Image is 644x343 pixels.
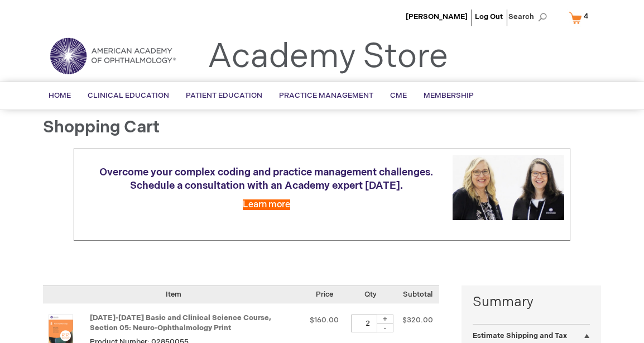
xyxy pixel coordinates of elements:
[310,316,339,325] span: $160.00
[403,290,432,299] span: Subtotal
[90,313,271,333] a: [DATE]-[DATE] Basic and Clinical Science Course, Section 05: Neuro-Ophthalmology Print
[316,290,333,299] span: Price
[99,166,433,192] span: Overcome your complex coding and practice management challenges. Schedule a consultation with an ...
[475,12,503,21] a: Log Out
[377,315,393,324] div: +
[166,290,181,299] span: Item
[473,293,590,312] strong: Summary
[508,6,551,28] span: Search
[473,331,567,340] strong: Estimate Shipping and Tax
[566,8,595,27] a: 4
[390,91,407,100] span: CME
[88,91,169,100] span: Clinical Education
[424,91,474,100] span: Membership
[279,91,373,100] span: Practice Management
[208,37,448,77] a: Academy Store
[453,155,564,220] img: Schedule a consultation with an Academy expert today
[364,290,377,299] span: Qty
[243,199,290,210] a: Learn more
[584,12,588,21] span: 4
[186,91,262,100] span: Patient Education
[377,323,393,332] div: -
[49,91,71,100] span: Home
[406,12,468,21] a: [PERSON_NAME]
[351,315,385,332] input: Qty
[402,316,433,325] span: $320.00
[43,117,160,137] span: Shopping Cart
